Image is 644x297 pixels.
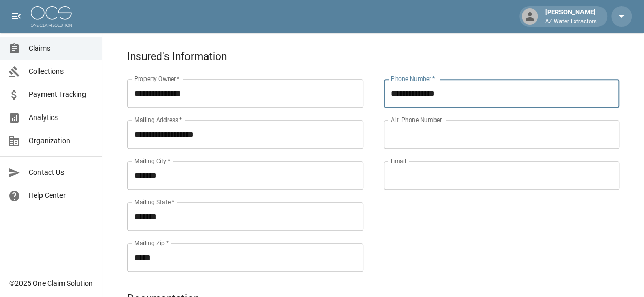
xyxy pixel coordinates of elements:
span: Claims [29,43,94,54]
label: Mailing City [134,156,171,165]
div: [PERSON_NAME] [541,7,601,26]
span: Help Center [29,190,94,201]
label: Mailing State [134,197,174,206]
img: ocs-logo-white-transparent.png [31,6,72,27]
label: Alt. Phone Number [391,115,442,124]
div: © 2025 One Claim Solution [9,278,93,288]
label: Phone Number [391,74,435,83]
span: Contact Us [29,167,94,178]
label: Property Owner [134,74,180,83]
label: Mailing Zip [134,239,169,247]
span: Analytics [29,112,94,123]
span: Collections [29,66,94,77]
span: Payment Tracking [29,89,94,100]
p: AZ Water Extractors [545,17,597,26]
label: Mailing Address [134,115,182,124]
label: Email [391,156,406,165]
span: Organization [29,135,94,146]
button: open drawer [6,6,27,27]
